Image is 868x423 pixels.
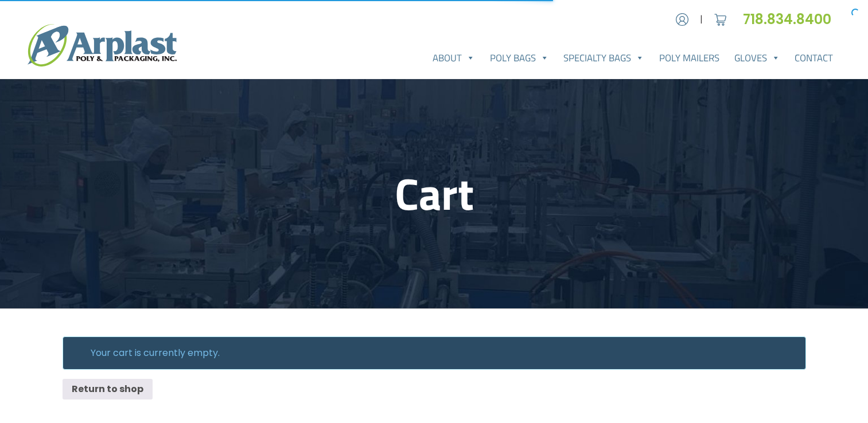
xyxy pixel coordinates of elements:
a: Contact [787,46,840,69]
img: logo [28,24,177,66]
span: | [700,13,703,26]
a: Return to shop [63,379,153,399]
div: Your cart is currently empty. [63,336,806,370]
a: 718.834.8400 [743,10,840,29]
a: About [425,46,482,69]
a: Poly Mailers [652,46,727,69]
a: Gloves [727,46,788,69]
a: Poly Bags [482,46,556,69]
h1: Cart [63,167,806,220]
a: Specialty Bags [556,46,652,69]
